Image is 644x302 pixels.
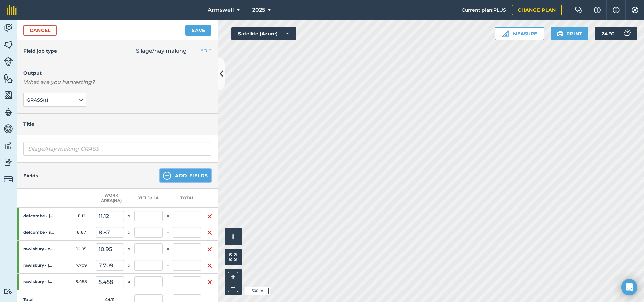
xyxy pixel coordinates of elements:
td: 10.95 [67,241,96,257]
img: fieldmargin Logo [7,5,17,15]
button: EDIT [200,47,211,54]
img: svg+xml;base64,PHN2ZyB4bWxucz0iaHR0cDovL3d3dy53My5vcmcvMjAwMC9zdmciIHdpZHRoPSI1NiIgaGVpZ2h0PSI2MC... [4,40,13,50]
h4: Field job type [23,47,57,55]
img: svg+xml;base64,PHN2ZyB4bWxucz0iaHR0cDovL3d3dy53My5vcmcvMjAwMC9zdmciIHdpZHRoPSIxNiIgaGVpZ2h0PSIyNC... [207,212,212,220]
td: = [163,224,173,241]
td: = [163,257,173,274]
img: svg+xml;base64,PD94bWwgdmVyc2lvbj0iMS4wIiBlbmNvZGluZz0idXRmLTgiPz4KPCEtLSBHZW5lcmF0b3I6IEFkb2JlIE... [4,157,13,167]
button: Measure [495,27,544,40]
td: = [163,208,173,224]
img: A question mark icon [593,7,601,13]
span: Armswell [208,6,234,14]
h4: Title [23,120,211,128]
td: x [124,257,134,274]
img: svg+xml;base64,PHN2ZyB4bWxucz0iaHR0cDovL3d3dy53My5vcmcvMjAwMC9zdmciIHdpZHRoPSIxOSIgaGVpZ2h0PSIyNC... [557,30,563,38]
span: 24 ° C [602,27,614,40]
em: What are you harvesting? [23,79,95,85]
button: + [228,272,238,282]
a: Change plan [512,5,562,15]
img: svg+xml;base64,PD94bWwgdmVyc2lvbj0iMS4wIiBlbmNvZGluZz0idXRmLTgiPz4KPCEtLSBHZW5lcmF0b3I6IEFkb2JlIE... [4,288,13,295]
h4: Output [23,69,211,77]
td: x [124,224,134,241]
img: svg+xml;base64,PHN2ZyB4bWxucz0iaHR0cDovL3d3dy53My5vcmcvMjAwMC9zdmciIHdpZHRoPSIxNiIgaGVpZ2h0PSIyNC... [207,278,212,286]
img: svg+xml;base64,PHN2ZyB4bWxucz0iaHR0cDovL3d3dy53My5vcmcvMjAwMC9zdmciIHdpZHRoPSIxNiIgaGVpZ2h0PSIyNC... [207,262,212,270]
strong: Total [23,297,34,302]
strong: delcombe - stable piece [23,230,55,235]
img: svg+xml;base64,PHN2ZyB4bWxucz0iaHR0cDovL3d3dy53My5vcmcvMjAwMC9zdmciIHdpZHRoPSI1NiIgaGVpZ2h0PSI2MC... [4,90,13,100]
img: svg+xml;base64,PHN2ZyB4bWxucz0iaHR0cDovL3d3dy53My5vcmcvMjAwMC9zdmciIHdpZHRoPSIxNyIgaGVpZ2h0PSIxNy... [613,6,620,14]
span: 2025 [252,6,265,14]
div: Open Intercom Messenger [621,279,637,295]
span: Silage/hay making [136,48,187,54]
img: svg+xml;base64,PD94bWwgdmVyc2lvbj0iMS4wIiBlbmNvZGluZz0idXRmLTgiPz4KPCEtLSBHZW5lcmF0b3I6IEFkb2JlIE... [4,124,13,134]
img: svg+xml;base64,PHN2ZyB4bWxucz0iaHR0cDovL3d3dy53My5vcmcvMjAwMC9zdmciIHdpZHRoPSIxNiIgaGVpZ2h0PSIyNC... [207,245,212,253]
td: = [163,241,173,257]
strong: rawlsbury - lower [PERSON_NAME] [23,279,55,285]
img: Four arrows, one pointing top left, one top right, one bottom right and the last bottom left [229,253,237,261]
button: Print [551,27,589,40]
th: Work area ( Ha ) [96,189,124,208]
td: 5.458 [67,274,96,290]
strong: rawlsbury - cuckoo ground [23,246,55,252]
td: 8.87 [67,224,96,241]
td: x [124,274,134,290]
th: Total [173,189,201,208]
td: x [124,208,134,224]
img: svg+xml;base64,PD94bWwgdmVyc2lvbj0iMS4wIiBlbmNvZGluZz0idXRmLTgiPz4KPCEtLSBHZW5lcmF0b3I6IEFkb2JlIE... [4,175,13,184]
img: A cog icon [631,7,639,13]
img: svg+xml;base64,PD94bWwgdmVyc2lvbj0iMS4wIiBlbmNvZGluZz0idXRmLTgiPz4KPCEtLSBHZW5lcmF0b3I6IEFkb2JlIE... [4,107,13,117]
input: What needs doing? [23,142,211,156]
strong: 44.11 [105,297,115,302]
button: Add Fields [160,169,211,182]
td: = [163,274,173,290]
button: Satellite (Azure) [231,27,296,40]
span: GRASS ( t ) [26,96,50,104]
button: – [228,282,238,292]
a: Cancel [23,25,57,36]
td: 11.12 [67,208,96,224]
span: i [232,232,234,241]
img: svg+xml;base64,PD94bWwgdmVyc2lvbj0iMS4wIiBlbmNvZGluZz0idXRmLTgiPz4KPCEtLSBHZW5lcmF0b3I6IEFkb2JlIE... [4,57,13,66]
img: svg+xml;base64,PHN2ZyB4bWxucz0iaHR0cDovL3d3dy53My5vcmcvMjAwMC9zdmciIHdpZHRoPSIxNiIgaGVpZ2h0PSIyNC... [207,229,212,237]
strong: delcombe - [GEOGRAPHIC_DATA] [23,213,55,219]
button: i [225,228,241,245]
strong: rawlsbury - [GEOGRAPHIC_DATA] [23,263,55,268]
img: svg+xml;base64,PHN2ZyB4bWxucz0iaHR0cDovL3d3dy53My5vcmcvMjAwMC9zdmciIHdpZHRoPSIxNCIgaGVpZ2h0PSIyNC... [163,172,171,180]
td: x [124,241,134,257]
img: Ruler icon [502,30,509,37]
button: GRASS(t) [23,93,86,107]
th: Yield / Ha [134,189,163,208]
img: svg+xml;base64,PD94bWwgdmVyc2lvbj0iMS4wIiBlbmNvZGluZz0idXRmLTgiPz4KPCEtLSBHZW5lcmF0b3I6IEFkb2JlIE... [4,141,13,151]
button: 24 °C [595,27,637,40]
td: 7.709 [67,257,96,274]
img: svg+xml;base64,PHN2ZyB4bWxucz0iaHR0cDovL3d3dy53My5vcmcvMjAwMC9zdmciIHdpZHRoPSI1NiIgaGVpZ2h0PSI2MC... [4,73,13,83]
button: Save [185,25,211,36]
img: Two speech bubbles overlapping with the left bubble in the forefront [575,7,583,13]
span: Current plan : PLUS [462,6,506,14]
img: svg+xml;base64,PD94bWwgdmVyc2lvbj0iMS4wIiBlbmNvZGluZz0idXRmLTgiPz4KPCEtLSBHZW5lcmF0b3I6IEFkb2JlIE... [4,23,13,33]
img: svg+xml;base64,PD94bWwgdmVyc2lvbj0iMS4wIiBlbmNvZGluZz0idXRmLTgiPz4KPCEtLSBHZW5lcmF0b3I6IEFkb2JlIE... [620,27,633,40]
h4: Fields [23,172,38,179]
